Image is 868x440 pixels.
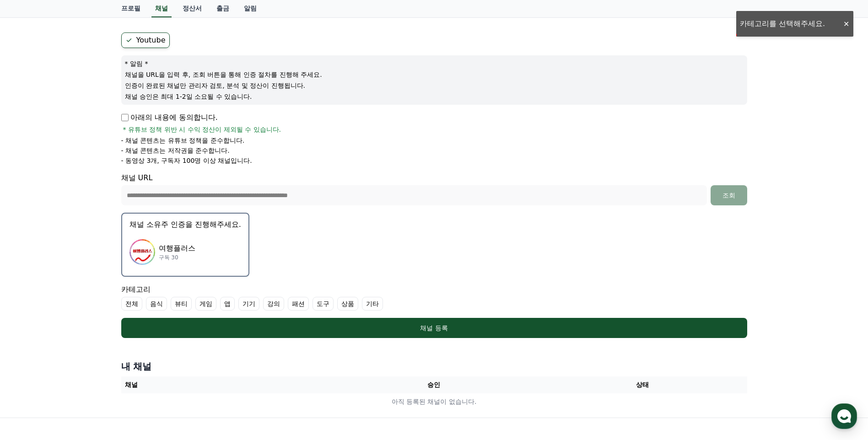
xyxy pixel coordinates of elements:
p: 구독 30 [159,254,195,261]
img: 여행플러스 [129,239,155,265]
a: 대화 [60,290,118,313]
th: 채널 [121,376,330,393]
label: 패션 [288,297,309,311]
label: 상품 [337,297,358,311]
label: 게임 [195,297,216,311]
p: 채널을 URL을 입력 후, 조회 버튼을 통해 인증 절차를 진행해 주세요. [125,70,744,79]
label: 강의 [263,297,284,311]
th: 승인 [329,376,538,393]
button: 채널 소유주 인증을 진행해주세요. 여행플러스 여행플러스 구독 30 [121,213,249,277]
a: 설정 [118,290,176,313]
div: 조회 [714,191,744,200]
p: 채널 소유주 인증을 진행해주세요. [129,219,241,230]
label: 뷰티 [171,297,192,311]
h4: 내 채널 [121,360,747,373]
span: 홈 [29,304,34,311]
div: 카테고리 [121,284,747,311]
span: 대화 [84,304,95,311]
label: 기기 [238,297,259,311]
div: 채널 URL [121,172,747,205]
span: * 유튜브 정책 위반 시 수익 정산이 제외될 수 있습니다. [123,125,281,134]
span: 설정 [141,304,152,311]
p: - 동영상 3개, 구독자 100명 이상 채널입니다. [121,156,252,165]
button: 조회 [711,185,747,205]
th: 상태 [538,376,747,393]
p: 채널 승인은 최대 1-2일 소요될 수 있습니다. [125,92,744,101]
label: Youtube [121,32,170,48]
label: 도구 [313,297,334,311]
td: 아직 등록된 채널이 없습니다. [121,393,747,410]
button: 채널 등록 [121,318,747,338]
p: 여행플러스 [159,243,195,254]
div: 채널 등록 [140,323,729,333]
label: 음식 [146,297,167,311]
label: 앱 [220,297,235,311]
p: 인증이 완료된 채널만 관리자 검토, 분석 및 정산이 진행됩니다. [125,81,744,90]
p: 아래의 내용에 동의합니다. [121,112,218,123]
a: 홈 [3,290,60,313]
label: 기타 [362,297,383,311]
p: - 채널 콘텐츠는 유튜브 정책을 준수합니다. [121,136,245,145]
p: - 채널 콘텐츠는 저작권을 준수합니다. [121,146,230,155]
label: 전체 [121,297,142,311]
